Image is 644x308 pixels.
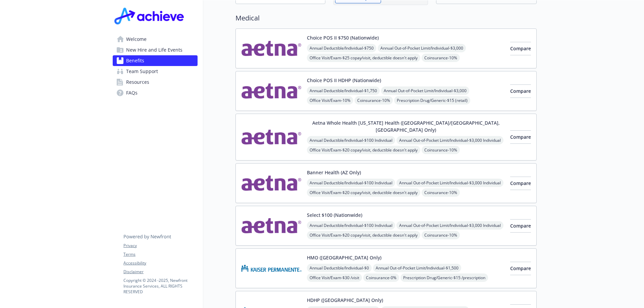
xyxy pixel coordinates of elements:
[396,136,503,144] span: Annual Out-of-Pocket Limit/Individual - $3,000 Individual
[396,179,503,187] span: Annual Out-of-Pocket Limit/Individual - $3,000 Individual
[123,278,197,295] p: Copyright © 2024 - 2025 , Newfront Insurance Services, ALL RIGHTS RESERVED
[126,45,182,55] span: New Hire and Life Events
[510,84,531,98] button: Compare
[307,221,395,230] span: Annual Deductible/Individual - $100 Individual
[422,146,460,154] span: Coinsurance - 10%
[126,34,147,45] span: Welcome
[510,265,531,271] span: Compare
[307,179,395,187] span: Annual Deductible/Individual - $100 Individual
[241,211,302,240] img: Aetna Inc carrier logo
[307,77,381,84] button: Choice POS II HDHP (Nationwide)
[235,13,537,23] h2: Medical
[510,223,531,229] span: Compare
[126,66,158,77] span: Team Support
[307,44,376,52] span: Annual Deductible/Individual - $750
[123,269,197,275] a: Disclaimer
[510,177,531,190] button: Compare
[510,42,531,55] button: Compare
[307,146,420,154] span: Office Visit/Exam - $20 copay/visit, deductible doesn't apply
[307,273,362,282] span: Office Visit/Exam - $30 /visit
[126,87,138,98] span: FAQs
[241,119,302,155] img: Aetna Inc carrier logo
[307,136,395,144] span: Annual Deductible/Individual - $100 Individual
[422,231,460,239] span: Coinsurance - 10%
[422,54,460,62] span: Coinsurance - 10%
[113,77,198,87] a: Resources
[113,45,198,55] a: New Hire and Life Events
[373,264,461,272] span: Annual Out-of-Pocket Limit/Individual - $1,500
[307,211,362,219] button: Select $100 (Nationwide)
[241,34,302,63] img: Aetna Inc carrier logo
[113,87,198,98] a: FAQs
[113,55,198,66] a: Benefits
[123,260,197,266] a: Accessibility
[355,96,393,105] span: Coinsurance - 10%
[510,219,531,233] button: Compare
[123,251,197,257] a: Terms
[307,54,420,62] span: Office Visit/Exam - $25 copay/visit, deductible doesn't apply
[307,86,380,95] span: Annual Deductible/Individual - $1,750
[378,44,466,52] span: Annual Out-of-Pocket Limit/Individual - $3,000
[126,77,149,87] span: Resources
[510,130,531,144] button: Compare
[510,180,531,186] span: Compare
[307,34,379,41] button: Choice POS II $750 (Nationwide)
[241,77,302,105] img: Aetna Inc carrier logo
[307,254,381,261] button: HMO ([GEOGRAPHIC_DATA] Only)
[241,169,302,197] img: Aetna Inc carrier logo
[381,86,469,95] span: Annual Out-of-Pocket Limit/Individual - $3,000
[307,297,383,304] button: HDHP ([GEOGRAPHIC_DATA] Only)
[394,96,470,105] span: Prescription Drug/Generic - $15 (retail)
[307,264,372,272] span: Annual Deductible/Individual - $0
[510,262,531,275] button: Compare
[396,221,503,230] span: Annual Out-of-Pocket Limit/Individual - $3,000 Individual
[307,169,361,176] button: Banner Health (AZ Only)
[307,188,420,197] span: Office Visit/Exam - $20 copay/visit, deductible doesn't apply
[307,119,505,133] button: Aetna Whole Health [US_STATE] Health ([GEOGRAPHIC_DATA]/[GEOGRAPHIC_DATA], [GEOGRAPHIC_DATA] Only)
[510,134,531,140] span: Compare
[307,96,353,105] span: Office Visit/Exam - 10%
[123,243,197,249] a: Privacy
[126,55,144,66] span: Benefits
[307,231,420,239] span: Office Visit/Exam - $20 copay/visit, deductible doesn't apply
[363,273,399,282] span: Coinsurance - 0%
[510,45,531,52] span: Compare
[241,254,302,283] img: Kaiser Permanente Insurance Company carrier logo
[113,34,198,45] a: Welcome
[113,66,198,77] a: Team Support
[422,188,460,197] span: Coinsurance - 10%
[510,88,531,94] span: Compare
[400,273,488,282] span: Prescription Drug/Generic - $15 /prescription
